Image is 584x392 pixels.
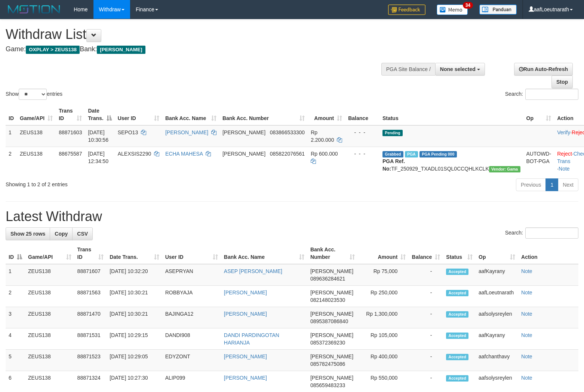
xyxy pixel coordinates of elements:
span: [PERSON_NAME] [97,46,145,54]
span: 34 [463,2,473,9]
a: Previous [516,178,546,191]
th: Trans ID: activate to sort column ascending [74,243,107,264]
label: Search: [505,227,578,239]
td: ZEUS138 [25,286,74,307]
span: Copy 089636284621 to clipboard [310,276,345,282]
td: 1 [6,125,17,147]
td: - [409,350,443,371]
span: Vendor URL: https://trx31.1velocity.biz [489,166,520,172]
a: [PERSON_NAME] [165,129,208,135]
td: 3 [6,307,25,328]
a: ASEP [PERSON_NAME] [224,268,282,274]
span: [PERSON_NAME] [310,353,353,359]
td: 88871607 [74,264,107,286]
a: Show 25 rows [6,227,50,240]
td: [DATE] 10:30:21 [107,307,162,328]
label: Search: [505,89,578,100]
span: CSV [77,231,88,237]
a: Note [521,353,532,359]
span: 88675587 [59,151,82,157]
select: Showentries [19,89,47,100]
th: Game/API: activate to sort column ascending [17,104,56,125]
span: Copy 085822076561 to clipboard [270,151,305,157]
td: ROBBYAJA [162,286,221,307]
span: Copy 085659483233 to clipboard [310,382,345,388]
button: None selected [435,63,485,76]
a: Reject [557,151,572,157]
td: AUTOWD-BOT-PGA [523,147,554,175]
span: Accepted [446,311,468,318]
th: Amount: activate to sort column ascending [308,104,345,125]
td: 88871523 [74,350,107,371]
a: ECHA MAHESA [165,151,203,157]
a: Stop [551,76,573,88]
th: Status: activate to sort column ascending [443,243,476,264]
th: Trans ID: activate to sort column ascending [56,104,85,125]
th: User ID: activate to sort column ascending [162,243,221,264]
a: CSV [72,227,93,240]
span: Accepted [446,290,468,296]
span: [PERSON_NAME] [310,311,353,317]
a: Next [558,178,578,191]
input: Search: [525,227,578,239]
a: Note [521,311,532,317]
th: User ID: activate to sort column ascending [115,104,162,125]
td: ZEUS138 [25,264,74,286]
td: Rp 75,000 [358,264,409,286]
td: [DATE] 10:30:21 [107,286,162,307]
th: Status [379,104,523,125]
a: Note [559,166,570,172]
input: Search: [525,89,578,100]
span: SEPO13 [118,129,138,135]
a: Note [521,332,532,338]
span: Pending [382,130,403,136]
a: Note [521,268,532,274]
th: Bank Acc. Name: activate to sort column ascending [221,243,307,264]
a: [PERSON_NAME] [224,375,267,381]
th: Bank Acc. Number: activate to sort column ascending [307,243,358,264]
td: aafLoeutnarath [476,286,518,307]
td: [DATE] 10:32:20 [107,264,162,286]
td: 2 [6,147,17,175]
span: Show 25 rows [10,231,45,237]
th: Balance: activate to sort column ascending [409,243,443,264]
th: Date Trans.: activate to sort column ascending [107,243,162,264]
a: Copy [50,227,73,240]
td: [DATE] 10:29:05 [107,350,162,371]
th: Op: activate to sort column ascending [523,104,554,125]
a: Note [521,375,532,381]
td: aafchanthavy [476,350,518,371]
th: ID: activate to sort column descending [6,243,25,264]
span: [PERSON_NAME] [222,151,265,157]
td: ASEPRYAN [162,264,221,286]
span: Accepted [446,354,468,360]
th: Balance [345,104,379,125]
img: Button%20Memo.svg [437,4,468,15]
td: EDYZONT [162,350,221,371]
div: - - - [348,129,376,136]
span: Copy 085372369230 to clipboard [310,340,345,346]
span: Copy [55,231,68,237]
span: [DATE] 10:30:56 [88,129,108,143]
th: Op: activate to sort column ascending [476,243,518,264]
th: Action [518,243,578,264]
img: panduan.png [479,4,517,15]
td: ZEUS138 [25,328,74,350]
span: ALEXSIS2290 [118,151,151,157]
b: PGA Ref. No: [382,158,405,172]
span: Marked by aafpengsreynich [405,151,418,157]
span: Rp 600.000 [311,151,338,157]
td: aafKayrany [476,328,518,350]
td: BAJINGA12 [162,307,221,328]
img: MOTION_logo.png [6,4,62,15]
span: Copy 083866533300 to clipboard [270,129,305,135]
a: [PERSON_NAME] [224,290,267,295]
th: Bank Acc. Name: activate to sort column ascending [162,104,219,125]
td: Rp 105,000 [358,328,409,350]
span: None selected [440,66,476,72]
td: ZEUS138 [25,350,74,371]
td: 88871531 [74,328,107,350]
td: 4 [6,328,25,350]
td: - [409,307,443,328]
span: Grabbed [382,151,403,157]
